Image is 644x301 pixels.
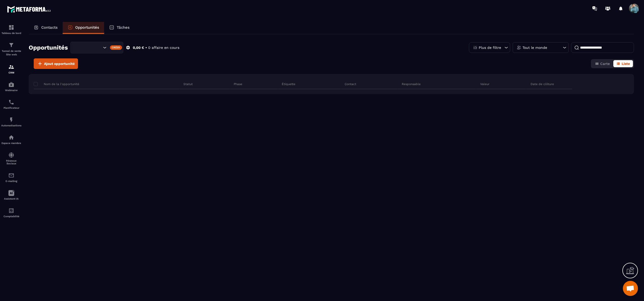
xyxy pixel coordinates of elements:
p: Contacts [41,25,58,30]
img: social-network [8,152,14,158]
span: Carte [600,62,610,66]
p: Comptabilité [1,215,21,218]
a: Assistant IA [1,186,21,204]
p: • [145,45,147,50]
a: accountantaccountantComptabilité [1,204,21,221]
img: scheduler [8,99,14,105]
p: Opportunités [75,25,99,30]
h2: Opportunités [29,43,68,53]
a: schedulerschedulerPlanificateur [1,95,21,113]
p: 0 affaire en cours [148,45,179,50]
p: Contact [345,82,356,86]
a: Opportunités [63,22,104,34]
div: Créer [110,45,122,50]
p: Phase [234,82,242,86]
span: Ajout opportunité [44,61,75,66]
a: social-networksocial-networkRéseaux Sociaux [1,148,21,169]
a: Contacts [29,22,63,34]
a: automationsautomationsEspace membre [1,131,21,148]
p: Nom de la l'opportunité [34,82,79,86]
p: Tunnel de vente Site web [1,49,21,56]
img: logo [7,5,52,14]
p: Espace membre [1,142,21,144]
p: Assistant IA [1,197,21,200]
p: Statut [183,82,193,86]
a: emailemailE-mailing [1,169,21,186]
img: formation [8,42,14,48]
button: Ajout opportunité [34,58,78,69]
button: Liste [613,60,633,67]
p: 0,00 € [133,45,144,50]
p: Étiquette [282,82,295,86]
p: CRM [1,71,21,74]
p: Tâches [117,25,130,30]
a: automationsautomationsWebinaire [1,78,21,95]
p: Plus de filtre [479,46,501,49]
p: Tout le monde [522,46,547,49]
div: Search for option [70,42,123,53]
p: Automatisations [1,124,21,127]
span: Liste [622,62,630,66]
a: formationformationCRM [1,60,21,78]
img: automations [8,82,14,88]
p: Planificateur [1,106,21,109]
a: formationformationTableau de bord [1,21,21,38]
p: Réseaux Sociaux [1,159,21,165]
p: Tableau de bord [1,32,21,34]
p: Responsable [402,82,421,86]
button: Carte [592,60,613,67]
p: Date de clôture [531,82,554,86]
a: automationsautomationsAutomatisations [1,113,21,131]
img: accountant [8,208,14,214]
a: Tâches [104,22,135,34]
div: Ouvrir le chat [623,281,638,296]
p: Valeur [480,82,490,86]
img: automations [8,134,14,140]
p: E-mailing [1,180,21,182]
img: formation [8,24,14,30]
a: formationformationTunnel de vente Site web [1,38,21,60]
input: Search for option [75,45,102,50]
p: Webinaire [1,89,21,92]
img: formation [8,64,14,70]
img: automations [8,117,14,123]
img: email [8,172,14,178]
